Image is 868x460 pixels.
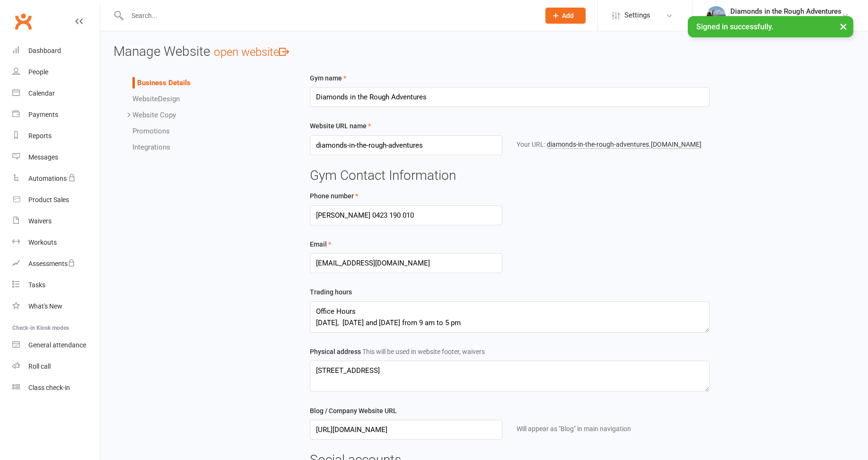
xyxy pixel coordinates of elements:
[28,239,57,246] div: Workouts
[310,346,485,357] label: Physical address
[214,45,289,59] a: open website
[11,9,35,33] a: Clubworx
[12,104,100,125] a: Payments
[28,384,70,391] div: Class check-in
[28,363,51,370] div: Roll call
[310,287,352,297] label: Trading hours
[28,68,48,76] div: People
[310,73,346,83] label: Gym name
[12,168,100,189] a: Automations
[132,127,170,135] a: Promotions
[730,16,842,24] div: Diamonds in the Rough Adventures
[28,47,61,54] div: Dashboard
[517,424,709,434] div: Will appear as "Blog" in main navigation
[28,302,62,310] div: What's New
[547,141,701,149] a: diamonds-in-the-rough-adventures.[DOMAIN_NAME]
[310,191,358,201] label: Phone number
[28,341,86,349] div: General attendance
[730,7,842,16] div: Diamonds in the Rough Adventures
[132,95,180,103] a: WebsiteDesign
[310,361,709,392] textarea: [STREET_ADDRESS]
[12,62,100,83] a: People
[517,139,709,150] div: Your URL:
[310,420,502,440] input: http://example.com
[12,296,100,317] a: What's New
[132,95,158,103] span: Website
[12,189,100,211] a: Product Sales
[310,168,709,183] h3: Gym Contact Information
[137,79,191,87] a: Business Details
[12,147,100,168] a: Messages
[310,301,709,333] textarea: Office Hours [DATE], [DATE] and [DATE] from 9 am to 5 pm
[835,16,852,36] button: ×
[28,196,69,203] div: Product Sales
[545,8,586,24] button: Add
[28,281,45,289] div: Tasks
[12,40,100,62] a: Dashboard
[310,406,397,416] label: Blog / Company Website URL
[132,143,170,151] a: Integrations
[114,44,855,59] h3: Manage Website
[28,111,58,118] div: Payments
[28,260,75,267] div: Assessments
[12,125,100,147] a: Reports
[28,132,52,140] div: Reports
[12,335,100,356] a: General attendance kiosk mode
[12,253,100,274] a: Assessments
[12,83,100,104] a: Calendar
[12,356,100,377] a: Roll call
[28,89,55,97] div: Calendar
[12,211,100,232] a: Waivers
[707,6,726,25] img: thumb_image1543975352.png
[624,5,650,26] span: Settings
[132,111,176,119] a: Website Copy
[362,348,485,355] span: This will be used in website footer, waivers
[310,239,331,249] label: Email
[12,232,100,253] a: Workouts
[310,121,371,131] label: Website URL name
[124,9,533,22] input: Search...
[12,377,100,398] a: Class kiosk mode
[28,217,52,225] div: Waivers
[12,274,100,296] a: Tasks
[28,175,67,182] div: Automations
[28,153,58,161] div: Messages
[562,12,574,19] span: Add
[696,22,773,31] span: Signed in successfully.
